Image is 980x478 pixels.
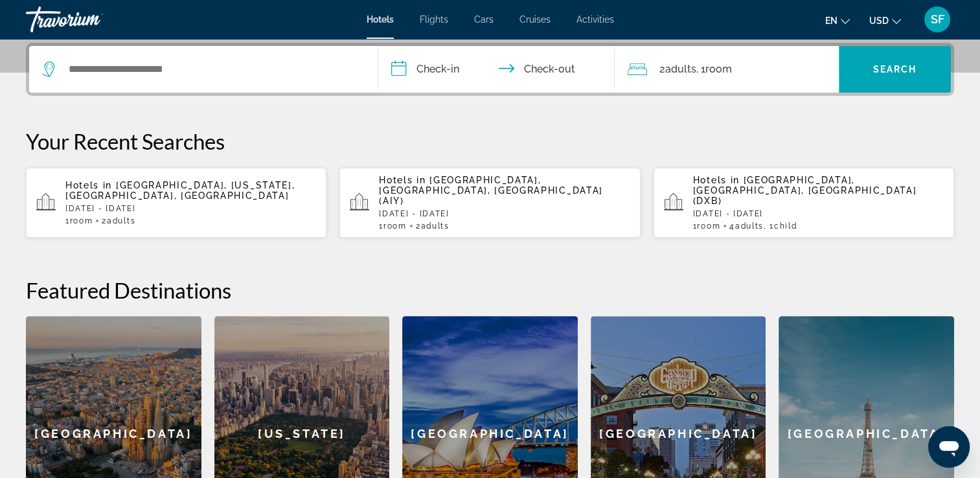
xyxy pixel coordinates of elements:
[65,204,316,213] p: [DATE] - [DATE]
[26,3,155,36] a: Travorium
[29,46,951,93] div: Search widget
[70,216,93,225] span: Room
[697,222,720,231] span: Room
[65,180,295,201] span: [GEOGRAPHIC_DATA], [US_STATE], [GEOGRAPHIC_DATA], [GEOGRAPHIC_DATA]
[654,167,954,238] button: Hotels in [GEOGRAPHIC_DATA], [GEOGRAPHIC_DATA], [GEOGRAPHIC_DATA] (DXB)[DATE] - [DATE]1Room4Adult...
[839,46,951,93] button: Search
[705,63,731,75] span: Room
[693,209,944,218] p: [DATE] - [DATE]
[693,222,720,231] span: 1
[107,216,135,225] span: Adults
[825,11,850,30] button: Change language
[665,63,696,75] span: Adults
[378,46,615,93] button: Check in and out dates
[379,209,630,218] p: [DATE] - [DATE]
[873,64,917,74] span: Search
[519,14,551,25] a: Cruises
[693,175,917,206] span: [GEOGRAPHIC_DATA], [GEOGRAPHIC_DATA], [GEOGRAPHIC_DATA] (DXB)
[383,222,407,231] span: Room
[65,180,112,190] span: Hotels in
[420,222,449,231] span: Adults
[576,14,614,25] a: Activities
[735,222,764,231] span: Adults
[26,128,954,154] p: Your Recent Searches
[26,277,954,303] h2: Featured Destinations
[825,16,838,26] span: en
[379,222,406,231] span: 1
[416,222,450,231] span: 2
[931,13,944,26] span: SF
[659,60,696,78] span: 2
[693,175,740,185] span: Hotels in
[928,426,970,468] iframe: Button to launch messaging window
[339,167,640,238] button: Hotels in [GEOGRAPHIC_DATA], [GEOGRAPHIC_DATA], [GEOGRAPHIC_DATA] (AIY)[DATE] - [DATE]1Room2Adults
[920,6,954,33] button: User Menu
[869,16,889,26] span: USD
[420,14,448,25] a: Flights
[474,14,494,25] a: Cars
[379,175,426,185] span: Hotels in
[367,14,394,25] a: Hotels
[26,167,326,238] button: Hotels in [GEOGRAPHIC_DATA], [US_STATE], [GEOGRAPHIC_DATA], [GEOGRAPHIC_DATA][DATE] - [DATE]1Room...
[102,216,135,225] span: 2
[65,216,93,225] span: 1
[729,222,764,231] span: 4
[379,175,602,206] span: [GEOGRAPHIC_DATA], [GEOGRAPHIC_DATA], [GEOGRAPHIC_DATA] (AIY)
[696,60,731,78] span: , 1
[615,46,839,93] button: Travelers: 2 adults, 0 children
[764,222,797,231] span: , 1
[774,222,797,231] span: Child
[869,11,901,30] button: Change currency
